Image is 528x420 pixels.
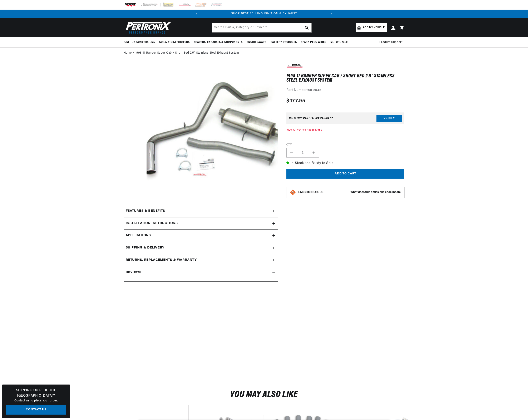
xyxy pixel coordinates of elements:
[201,11,327,16] div: 1 of 2
[379,37,405,47] summary: Product Support
[350,191,401,194] strong: What does this emissions code mean?
[290,189,296,196] img: Emissions code
[124,37,157,47] summary: Ignition Conversions
[124,205,278,217] summary: Features & Benefits
[135,51,239,55] a: 1998-11 Ranger Super Cab / Short Bed 2.5" Stainless Steel Exhaust System
[231,12,297,15] a: SHOP BEST SELLING IGNITION & EXHAUST
[363,26,385,30] span: Add my vehicle
[126,270,142,275] h2: Reviews
[126,221,178,226] h2: Installation instructions
[124,242,278,254] summary: Shipping & Delivery
[124,254,278,266] summary: Returns, Replacements & Warranty
[308,88,321,92] strong: 40-2542
[124,51,132,55] a: Home
[298,191,324,194] strong: EMISSIONS CODE
[157,37,192,47] summary: Coils & Distributors
[356,23,386,32] a: Add my vehicle
[379,40,403,45] span: Product Support
[124,63,278,197] media-gallery: Gallery Viewer
[126,257,197,263] h2: Returns, Replacements & Warranty
[192,37,245,47] summary: Headers, Exhausts & Components
[286,143,405,147] label: QTY
[192,10,201,18] button: Translation missing: en.sections.announcements.previous_announcement
[301,40,326,44] span: Spark Plug Wires
[286,74,405,83] h1: 1998-11 Ranger Super Cab / Short Bed 2.5" Stainless Steel Exhaust System
[124,40,155,44] span: Ignition Conversions
[124,217,278,230] summary: Installation instructions
[245,37,268,47] summary: Engine Swaps
[302,23,311,32] button: search button
[247,40,266,44] span: Engine Swaps
[327,10,336,18] button: Translation missing: en.sections.announcements.next_announcement
[6,405,66,415] a: Contact Us
[113,391,415,399] h2: You may also like
[376,115,402,122] button: Verify
[271,40,297,44] span: Battery Products
[299,37,328,47] summary: Spark Plug Wires
[286,129,322,131] a: View All Vehicle Applications
[289,117,333,120] div: Does This part fit My vehicle?
[286,88,405,93] div: Part Number:
[126,245,164,251] h2: Shipping & Delivery
[6,399,66,403] p: Contact us to place your order.
[212,23,311,32] input: Search Part #, Category or Keyword
[124,266,278,278] summary: Reviews
[126,208,165,214] h2: Features & Benefits
[328,37,350,47] summary: Motorcycle
[268,37,299,47] summary: Battery Products
[298,190,401,194] button: EMISSIONS CODEWhat does this emissions code mean?
[124,230,278,242] a: Applications
[201,11,327,16] div: Announcement
[194,40,243,44] span: Headers, Exhausts & Components
[159,40,190,44] span: Coils & Distributors
[113,10,415,18] slideshow-component: Translation missing: en.sections.announcements.announcement_bar
[286,161,405,166] p: In-Stock and Ready to Ship
[124,20,172,35] img: Pertronix
[286,169,405,179] button: Add to cart
[286,97,305,105] span: $477.95
[126,233,151,238] span: Applications
[330,40,348,44] span: Motorcycle
[124,51,405,55] nav: breadcrumbs
[6,388,66,399] h3: Shipping Outside the [GEOGRAPHIC_DATA]?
